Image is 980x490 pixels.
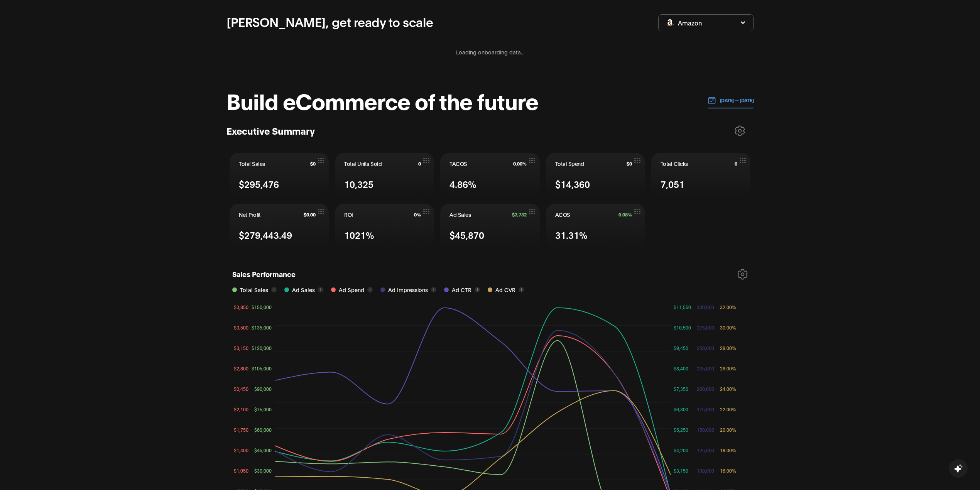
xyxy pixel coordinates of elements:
tspan: $90,000 [254,386,272,392]
span: Ad CVR [495,286,515,294]
button: i [318,287,323,292]
button: i [519,287,524,292]
tspan: 150,000 [697,427,714,433]
button: [DATE] — [DATE] [708,93,754,108]
span: ROI [344,211,353,218]
tspan: $105,000 [252,365,272,371]
tspan: $8,400 [674,365,688,371]
span: ACOS [555,211,570,218]
tspan: $10,500 [674,324,691,330]
tspan: 20.00% [720,427,736,433]
span: Ad CTR [452,286,471,294]
span: Ad Spend [339,286,364,294]
button: Ad Sales$3,732$45,870 [440,204,539,248]
tspan: $30,000 [254,468,272,473]
span: $295,476 [239,177,279,191]
button: i [367,287,373,292]
tspan: $60,000 [254,427,272,433]
span: $279,443.49 [239,228,292,242]
span: 0.00% [513,161,527,166]
tspan: $75,000 [254,406,272,412]
span: Total Sales [239,160,265,167]
button: Total Sales$0$295,476 [230,153,329,198]
button: i [431,287,436,292]
tspan: $2,450 [234,386,248,392]
span: Total Sales [240,286,268,294]
tspan: $2,800 [234,365,248,371]
tspan: $3,850 [234,304,248,310]
tspan: $3,150 [674,468,688,473]
button: Amazon [658,14,754,31]
tspan: $135,000 [252,324,272,330]
span: 0.08% [618,212,632,217]
tspan: $45,000 [254,447,272,453]
tspan: 32.00% [720,304,736,310]
span: $45,870 [449,228,484,242]
span: Ad Sales [449,211,471,218]
img: 01.01.24 — 07.01.24 [708,96,716,105]
tspan: 225,000 [697,365,714,371]
tspan: $7,350 [674,386,688,392]
tspan: $1,050 [234,468,248,473]
button: Total Spend$0$14,360 [546,153,645,198]
span: 0% [414,212,421,217]
tspan: 275,000 [697,324,714,330]
tspan: $11,550 [674,304,691,310]
span: 0 [735,161,737,166]
tspan: 100,000 [697,468,714,473]
span: $0 [310,161,316,166]
span: $3,732 [512,212,527,217]
span: Amazon [678,19,702,27]
span: Net Profit [239,211,260,218]
tspan: 22.00% [720,406,736,412]
tspan: $9,450 [674,345,688,351]
button: i [475,287,480,292]
tspan: $3,500 [234,324,248,330]
tspan: 18.00% [720,447,736,453]
span: Total Units Sold [344,160,382,167]
tspan: $1,750 [234,427,248,433]
h1: Sales Performance [232,269,296,282]
h3: Executive Summary [226,125,315,137]
h1: Build eCommerce of the future [226,89,538,112]
tspan: $3,150 [234,345,248,351]
span: Ad Impressions [388,286,428,294]
tspan: 16.00% [720,468,736,473]
tspan: $6,300 [674,406,688,412]
button: ROI0%1021% [335,204,434,248]
tspan: $5,250 [674,427,688,433]
button: TACOS0.00%4.86% [440,153,539,198]
span: Total Clicks [661,160,688,167]
div: Loading onboarding data... [226,39,754,66]
span: TACOS [449,160,467,167]
span: 7,051 [661,177,684,191]
span: 31.31% [555,228,588,242]
tspan: 30.00% [720,324,736,330]
tspan: $120,000 [252,345,272,351]
tspan: 300,000 [697,304,714,310]
button: Total Clicks07,051 [651,153,750,198]
tspan: 26.00% [720,365,736,371]
span: $0 [627,161,632,166]
button: Total Units Sold010,325 [335,153,434,198]
tspan: 250,000 [697,345,714,351]
p: [DATE] — [DATE] [716,97,754,104]
tspan: 28.00% [720,345,736,351]
span: 10,325 [344,177,373,191]
img: Amazon [666,19,674,26]
tspan: 24.00% [720,386,736,392]
span: 4.86% [449,177,476,191]
tspan: $150,000 [252,304,272,310]
span: Total Spend [555,160,584,167]
button: i [271,287,277,292]
tspan: $2,100 [234,406,248,412]
button: ACOS0.08%31.31% [546,204,645,248]
span: Ad Sales [292,286,315,294]
span: $14,360 [555,177,590,191]
span: $0.00 [304,212,316,217]
p: [PERSON_NAME], get ready to scale [226,12,433,31]
span: 1021% [344,228,374,242]
tspan: 175,000 [697,406,714,412]
tspan: $1,400 [234,447,248,453]
button: Net Profit$0.00$279,443.49 [230,204,329,248]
